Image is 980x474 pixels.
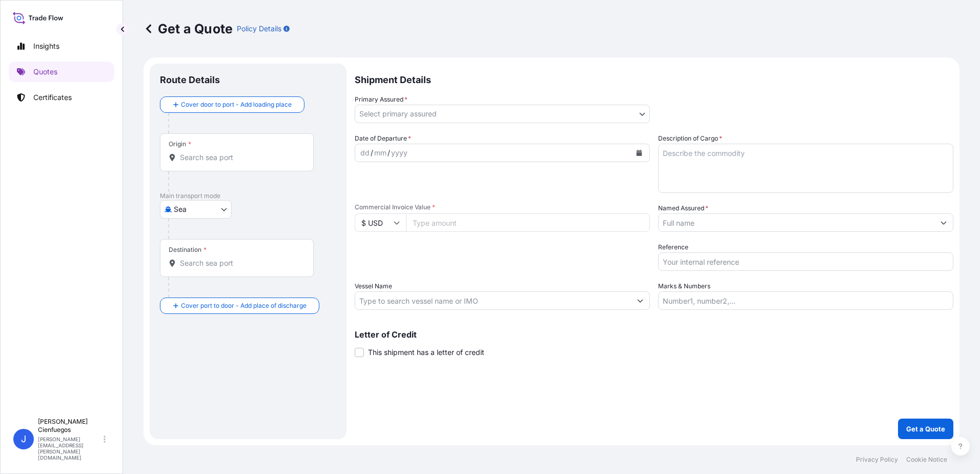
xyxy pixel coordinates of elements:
p: Quotes [33,67,57,77]
a: Certificates [9,87,114,108]
input: Number1, number2,... [658,291,953,310]
p: Route Details [160,74,220,86]
input: Type amount [406,213,650,232]
div: / [371,147,373,159]
input: Your internal reference [658,252,953,271]
button: Cover port to door - Add place of discharge [160,298,319,314]
span: Cover port to door - Add place of discharge [181,301,307,311]
input: Origin [180,152,301,163]
a: Insights [9,36,114,56]
a: Quotes [9,62,114,82]
span: Select primary assured [359,109,437,119]
div: Destination [169,246,207,254]
div: day, [359,147,371,159]
p: Letter of Credit [355,330,953,339]
input: Destination [180,258,301,268]
button: Select transport [160,200,232,219]
input: Full name [659,213,934,232]
button: Cover door to port - Add loading place [160,96,304,113]
span: Primary Assured [355,94,407,105]
span: Cover door to port - Add loading place [181,100,292,110]
div: year, [390,147,409,159]
span: Sea [174,204,187,214]
p: [PERSON_NAME] Cienfuegos [38,418,101,434]
label: Reference [658,242,688,252]
button: Select primary assured [355,105,650,123]
p: Policy Details [237,24,281,34]
span: J [21,434,26,444]
input: Type to search vessel name or IMO [355,291,631,310]
button: Show suggestions [631,291,649,310]
a: Privacy Policy [856,456,898,464]
label: Marks & Numbers [658,281,710,291]
span: Commercial Invoice Value [355,203,650,211]
p: Certificates [33,92,72,103]
div: / [387,147,390,159]
p: Main transport mode [160,192,336,200]
label: Description of Cargo [658,133,722,144]
div: month, [373,147,387,159]
a: Cookie Notice [906,456,947,464]
p: Insights [33,41,59,51]
button: Calendar [631,145,647,161]
span: Date of Departure [355,133,411,144]
button: Get a Quote [898,419,953,439]
button: Show suggestions [934,213,953,232]
p: Shipment Details [355,64,953,94]
p: [PERSON_NAME][EMAIL_ADDRESS][PERSON_NAME][DOMAIN_NAME] [38,436,101,461]
p: Get a Quote [906,424,945,434]
label: Named Assured [658,203,708,213]
p: Get a Quote [144,21,233,37]
span: This shipment has a letter of credit [368,347,484,358]
div: Origin [169,140,191,148]
label: Vessel Name [355,281,392,291]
